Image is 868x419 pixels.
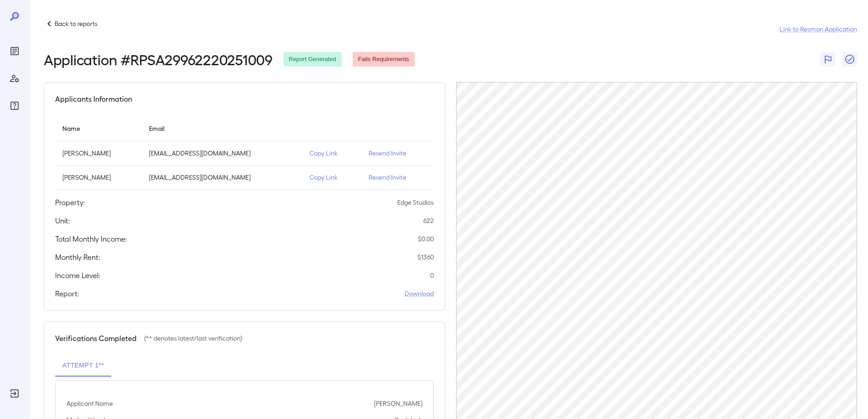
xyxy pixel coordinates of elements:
[7,386,22,401] div: Log Out
[397,198,434,207] p: Edge Studios
[67,399,113,408] p: Applicant Name
[142,115,302,141] th: Email
[55,270,100,281] h5: Income Level:
[55,197,85,208] h5: Property:
[55,115,142,141] th: Name
[430,271,434,280] p: 0
[369,173,426,182] p: Resend Invite
[55,288,79,299] h5: Report:
[55,333,137,344] h5: Verifications Completed
[7,44,22,58] div: Reports
[309,173,354,182] p: Copy Link
[821,52,835,67] button: Flag Report
[283,55,342,64] span: Report Generated
[405,289,434,298] a: Download
[7,71,22,86] div: Manage Users
[62,173,134,182] p: [PERSON_NAME]
[55,115,434,190] table: simple table
[44,51,272,67] h2: Application # RPSA29962220251009
[55,19,98,28] p: Back to reports
[369,149,426,158] p: Resend Invite
[55,233,127,244] h5: Total Monthly Income:
[7,98,22,113] div: FAQ
[353,55,415,64] span: Fails Requirements
[149,149,295,158] p: [EMAIL_ADDRESS][DOMAIN_NAME]
[418,234,434,243] p: $ 0.00
[55,215,70,226] h5: Unit:
[309,149,354,158] p: Copy Link
[149,173,295,182] p: [EMAIL_ADDRESS][DOMAIN_NAME]
[144,334,242,343] p: (** denotes latest/last verification)
[417,253,434,262] p: $ 1360
[423,216,434,225] p: 622
[780,25,857,34] a: Link to Resman Application
[55,93,132,104] h5: Applicants Information
[55,355,111,377] button: Attempt 1**
[842,52,857,67] button: Close Report
[55,252,100,263] h5: Monthly Rent:
[62,149,134,158] p: [PERSON_NAME]
[374,399,422,408] p: [PERSON_NAME]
